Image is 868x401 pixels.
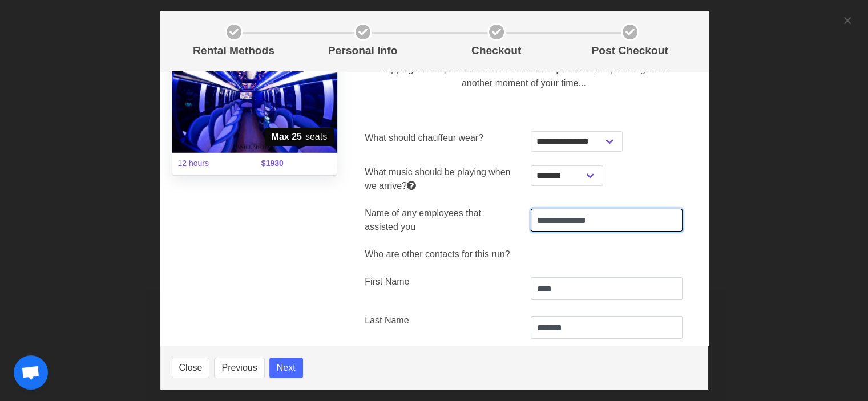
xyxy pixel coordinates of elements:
label: First Name [365,275,517,289]
label: Who are other contacts for this run? [365,248,517,261]
span: seats [265,128,334,146]
p: Rental Methods [176,43,292,59]
p: Post Checkout [568,43,692,59]
button: Previous [214,358,264,378]
label: Last Name [365,314,517,327]
label: Name of any employees that assisted you [365,206,517,234]
label: What should chauffeur wear? [365,131,517,145]
label: What music should be playing when we arrive? [365,165,517,193]
a: Open chat [14,355,48,390]
span: 12 hours [171,151,255,176]
button: Close [172,358,210,378]
button: Next [269,358,303,378]
strong: Max 25 [272,130,302,144]
p: Personal Info [301,43,425,59]
img: 35%2002.jpg [172,43,337,153]
p: Checkout [434,43,559,59]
